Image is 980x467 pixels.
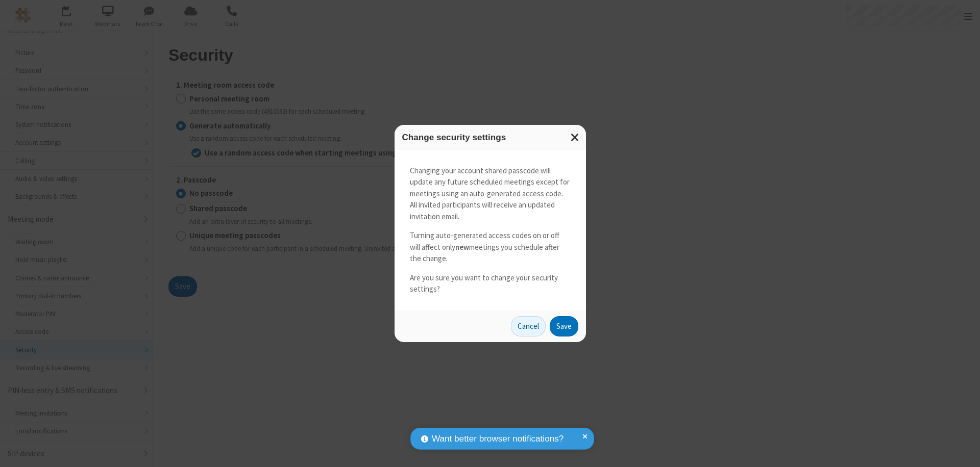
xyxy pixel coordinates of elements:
[402,133,578,142] h3: Change security settings
[511,316,546,336] button: Cancel
[550,316,578,336] button: Save
[455,242,469,252] strong: new
[410,165,571,223] p: Changing your account shared passcode will update any future scheduled meetings except for meetin...
[410,230,571,265] p: Turning auto-generated access codes on or off will affect only meetings you schedule after the ch...
[565,125,586,150] button: Close modal
[432,432,563,446] span: Want better browser notifications?
[410,272,571,295] p: Are you sure you want to change your security settings?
